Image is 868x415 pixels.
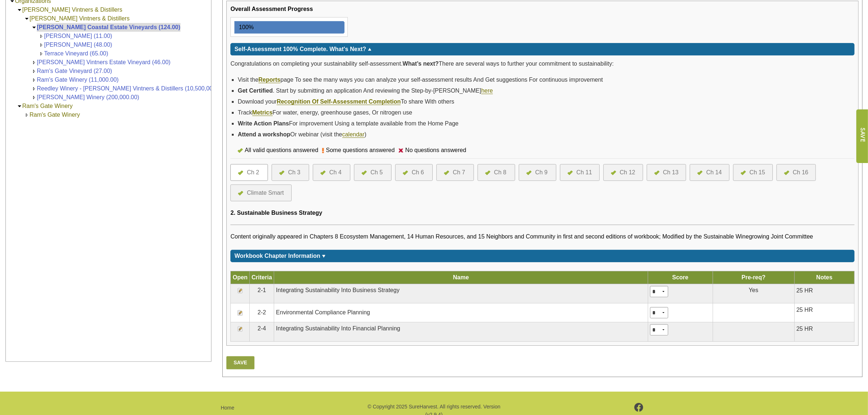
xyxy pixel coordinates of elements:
img: icon-all-questions-answered.png [611,171,616,175]
img: icon-all-questions-answered.png [654,171,659,175]
a: Ch 5 [362,168,384,177]
img: sort_arrow_down.gif [322,255,326,257]
td: Integrating Sustainability Into Financial Planning [274,322,648,342]
img: footer-facebook.png [634,403,643,412]
a: Ch 9 [526,168,549,177]
a: [PERSON_NAME] Winery (200,000.00) [37,94,139,100]
div: Ch 14 [706,168,722,177]
div: Ch 13 [663,168,679,177]
img: icon-all-questions-answered.png [320,171,326,175]
a: Ch 7 [444,168,466,177]
strong: Write Action Plans [238,120,289,127]
td: Yes [713,284,794,303]
strong: Attend a workshop [238,131,290,137]
a: Reedley Winery - [PERSON_NAME] Vintners & Distillers (10,500,000.00) [37,85,226,92]
img: icon-all-questions-answered.png [238,148,243,153]
li: Track For water, energy, greenhouse gases, Or nitrogen use [238,107,855,118]
div: Ch 6 [412,168,424,177]
div: Ch 15 [750,168,765,177]
a: [PERSON_NAME] Vintners & Distillers [30,15,129,22]
a: Reports [258,77,280,83]
a: Terrace Vineyard (65.00) [44,50,108,57]
div: Overall Assessment Progress [230,5,313,13]
input: Submit [856,109,868,163]
img: sort_arrow_up.gif [368,48,371,51]
span: Workbook Chapter Information [234,253,320,259]
div: Ch 2 [247,168,259,177]
a: Ch 3 [279,168,301,177]
img: icon-some-questions-answered.png [322,148,324,154]
div: Ch 9 [535,168,548,177]
a: Ch 6 [403,168,425,177]
td: 2-4 [250,322,274,342]
strong: What’s next? [402,61,439,67]
strong: Recognition Of Self-Assessment Completion [277,98,401,105]
div: Ch 3 [288,168,300,177]
img: Collapse O'Neill Coastal Estate Vineyards (124.00) [31,25,37,30]
p: Congratulations on completing your sustainability self-assessment. There are several ways to furt... [230,59,855,69]
a: Ch 16 [784,168,809,177]
img: icon-all-questions-answered.png [741,171,746,175]
a: Metrics [252,109,273,116]
img: icon-all-questions-answered.png [568,171,573,175]
th: Name [274,271,648,284]
span: Content originally appeared in Chapters 8 Ecosystem Management, 14 Human Resources, and 15 Neighb... [230,233,813,240]
a: [PERSON_NAME] Vintners & Distillers [22,7,122,13]
img: Collapse Ram's Gate Winery [17,104,22,109]
img: icon-all-questions-answered.png [784,171,789,175]
a: calendar [342,131,365,138]
img: icon-all-questions-answered.png [526,171,532,175]
div: Click for more or less content [230,250,855,262]
a: Recognition Of Self-Assessment Completion [277,98,401,105]
strong: Get Certified [238,88,273,94]
th: Criteria [250,271,274,284]
div: Ch 7 [453,168,465,177]
div: Ch 8 [494,168,506,177]
div: 100% [235,22,254,33]
td: 2-2 [250,303,274,322]
a: Ch 4 [320,168,343,177]
div: Some questions answered [324,146,398,155]
a: Ch 8 [485,168,507,177]
a: Save [226,356,254,369]
p: 25 HR [797,324,852,334]
td: Environmental Compliance Planning [274,303,648,322]
a: Ch 12 [611,168,635,177]
img: icon-all-questions-answered.png [485,171,490,175]
div: Ch 4 [329,168,342,177]
li: . Start by submitting an application And reviewing the Step-by-[PERSON_NAME] [238,85,855,96]
a: Ch 11 [568,168,592,177]
img: icon-all-questions-answered.png [238,191,243,195]
img: icon-all-questions-answered.png [403,171,408,175]
td: 2-1 [250,284,274,303]
li: Or webinar (visit the ) [238,129,855,140]
th: Open [231,271,250,284]
div: Ch 5 [370,168,383,177]
th: Score [648,271,713,284]
a: Ch 15 [741,168,765,177]
img: Collapse O'Neill Vintners & Distillers [17,7,22,13]
img: icon-all-questions-answered.png [238,171,243,175]
a: Ch 13 [654,168,679,177]
img: Collapse O'Neill Vintners & Distillers [24,16,30,22]
a: Ch 14 [697,168,722,177]
span: Self-Assessment 100% Complete. What's Next? [234,46,366,52]
th: Notes [794,271,854,284]
div: All valid questions answered [243,146,322,155]
img: icon-all-questions-answered.png [444,171,449,175]
img: icon-no-questions-answered.png [398,148,404,152]
p: 25 HR [797,286,852,295]
th: Pre-req? [713,271,794,284]
a: Ram's Gate Vineyard (27.00) [37,68,112,74]
a: Ram's Gate Winery (11,000.00) [37,77,118,83]
div: Climate Smart [247,189,284,197]
a: [PERSON_NAME] (48.00) [44,42,112,48]
a: Climate Smart [238,189,284,197]
a: [PERSON_NAME] Coastal Estate Vineyards (124.00) [37,24,180,30]
td: Integrating Sustainability Into Business Strategy [274,284,648,303]
img: icon-all-questions-answered.png [697,171,702,175]
a: [PERSON_NAME] (11.00) [44,33,112,39]
p: 25 HR [797,305,852,315]
div: Click for more or less content [230,43,855,55]
div: No questions answered [404,146,470,155]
